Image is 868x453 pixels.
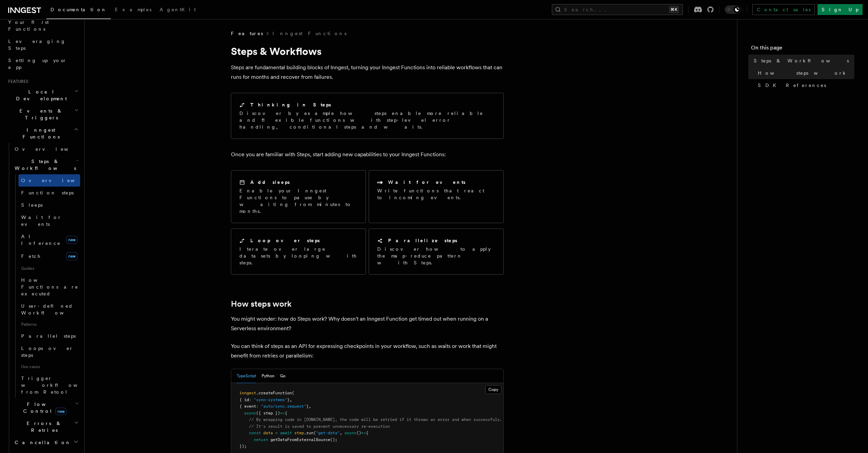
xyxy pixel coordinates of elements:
button: Python [262,369,275,383]
span: Wait for events [21,215,62,227]
span: await [280,430,292,435]
span: Setting up your app [8,58,67,70]
a: How steps work [231,299,292,309]
span: step [294,430,304,435]
span: ( [313,430,316,435]
a: How Functions are executed [18,274,80,300]
button: Toggle dark mode [725,5,741,14]
span: Examples [115,7,151,12]
span: async [244,411,256,415]
button: Flow Controlnew [12,398,80,417]
span: , [290,397,292,402]
span: Inngest Functions [5,127,74,140]
p: You can think of steps as an API for expressing checkpoints in your workflow, such as waits or wo... [231,341,504,361]
a: SDK References [755,79,854,91]
span: "auto/sync.request" [261,404,306,409]
span: Function steps [21,190,74,195]
button: Search...⌘K [552,4,683,15]
a: Loop over stepsIterate over large datasets by looping with steps. [231,229,366,275]
h1: Steps & Workflows [231,45,504,57]
span: Steps & Workflows [12,158,76,172]
a: Fetchnew [18,249,80,263]
span: SDK References [758,82,826,89]
button: Go [280,369,285,383]
span: new [66,252,77,260]
a: Overview [18,174,80,187]
a: Documentation [46,2,111,19]
span: ({ step }) [256,411,280,415]
a: Function steps [18,187,80,199]
a: Loops over steps [18,342,80,361]
span: User-defined Workflows [21,303,83,316]
span: Flow Control [12,401,75,414]
span: Fetch [21,253,41,259]
a: Setting up your app [5,54,80,73]
span: Overview [21,178,91,183]
h2: Parallelize steps [388,237,457,244]
a: How steps work [755,67,854,79]
span: Features [231,30,263,37]
span: // By wrapping code in [DOMAIN_NAME], the code will be retried if it throws an error and when suc... [249,417,502,422]
span: Sleeps [21,202,43,208]
span: .run [304,430,313,435]
span: Documentation [50,7,107,12]
a: Sleeps [18,199,80,211]
span: } [306,404,309,409]
span: "get-data" [316,430,340,435]
span: Steps & Workflows [754,57,849,64]
a: Add sleepsEnable your Inngest Functions to pause by waiting from minutes to months. [231,170,366,223]
a: Parallel steps [18,330,80,342]
span: Cancellation [12,439,71,446]
p: Iterate over large datasets by looping with steps. [239,246,357,266]
button: Cancellation [12,436,80,449]
span: Your first Functions [8,19,49,32]
p: Write functions that react to incoming events. [377,187,495,201]
h4: On this page [751,44,854,55]
a: Overview [12,143,80,155]
span: = [275,430,278,435]
a: Wait for eventsWrite functions that react to incoming events. [369,170,504,223]
span: { [285,411,287,415]
button: Events & Triggers [5,105,80,124]
div: Steps & Workflows [12,174,80,398]
span: Guides [18,263,80,274]
span: How Functions are executed [21,277,78,296]
span: (); [330,437,337,442]
a: Steps & Workflows [751,55,854,67]
span: } [287,397,290,402]
span: Overview [15,146,85,152]
h2: Add sleeps [250,179,290,186]
span: AgentKit [160,7,196,12]
a: User-defined Workflows [18,300,80,319]
span: async [344,430,356,435]
span: return [254,437,268,442]
span: "sync-systems" [254,397,287,402]
a: Parallelize stepsDiscover how to apply the map-reduce pattern with Steps. [369,229,504,275]
span: Local Development [5,88,74,102]
kbd: ⌘K [669,6,679,13]
span: => [361,430,366,435]
button: TypeScript [237,369,256,383]
button: Local Development [5,86,80,105]
button: Copy [485,385,501,394]
p: Steps are fundamental building blocks of Inngest, turning your Inngest Functions into reliable wo... [231,63,504,82]
a: AI Inferencenew [18,230,80,249]
span: // It's result is saved to prevent unnecessary re-execution [249,424,390,429]
span: Trigger workflows from Retool [21,376,96,395]
button: Steps & Workflows [12,155,80,174]
span: Errors & Retries [12,420,74,434]
span: ( [292,391,294,395]
span: Features [5,79,28,84]
span: inngest [239,391,256,395]
span: Use cases [18,361,80,372]
span: : [256,404,259,409]
span: How steps work [758,70,848,76]
a: Inngest Functions [273,30,347,37]
a: Your first Functions [5,16,80,35]
p: You might wonder: how do Steps work? Why doesn't an Inngest Function get timed out when running o... [231,314,504,333]
a: AgentKit [156,2,200,18]
a: Wait for events [18,211,80,230]
span: AI Inference [21,234,61,246]
h2: Wait for events [388,179,466,186]
p: Discover by example how steps enable more reliable and flexible functions with step-level error h... [239,110,495,130]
